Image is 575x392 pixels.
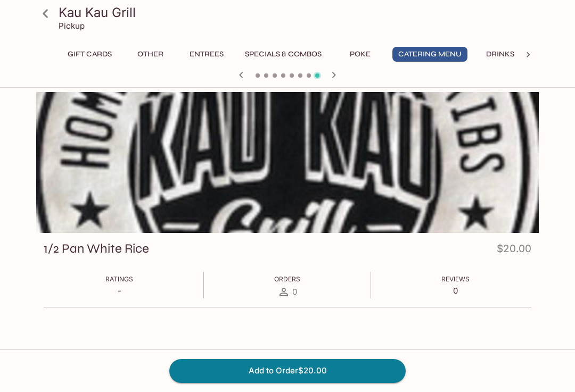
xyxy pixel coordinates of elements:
[183,47,231,62] button: Entrees
[274,275,300,283] span: Orders
[105,275,133,283] span: Ratings
[392,47,467,62] button: Catering Menu
[44,240,149,257] h3: 1/2 Pan White Rice
[239,47,327,62] button: Specials & Combos
[59,21,85,31] p: Pickup
[497,240,531,261] h4: $20.00
[105,286,133,296] p: -
[292,287,297,297] span: 0
[36,92,539,233] div: 1/2 Pan White Rice
[169,359,406,382] button: Add to Order$20.00
[476,47,524,62] button: Drinks
[126,47,174,62] button: Other
[62,47,118,62] button: Gift Cards
[441,286,470,296] p: 0
[441,275,470,283] span: Reviews
[336,47,384,62] button: Poke
[59,4,535,21] h3: Kau Kau Grill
